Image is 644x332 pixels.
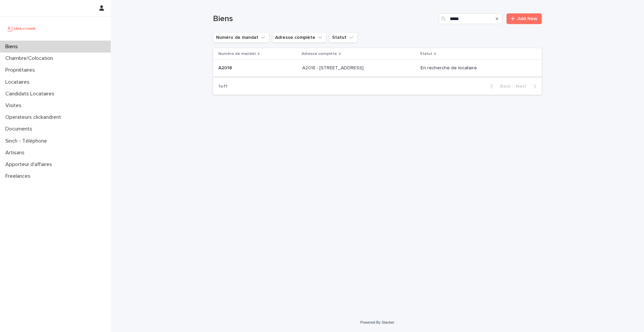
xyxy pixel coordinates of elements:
span: Back [496,84,511,89]
p: Chambre/Colocation [3,55,58,62]
input: Search [439,13,502,24]
p: 1 of 1 [213,78,233,95]
tr: A2018A2018 A2018 - [STREET_ADDRESS]A2018 - [STREET_ADDRESS] En recherche de locataire [213,60,542,77]
p: A2018 - [STREET_ADDRESS] [302,64,365,71]
p: Adresse complète [302,50,337,58]
p: Visites [3,102,27,109]
button: Back [485,83,513,89]
p: Operateurs clickandrent [3,114,66,120]
button: Adresse complète [272,32,326,43]
span: Next [516,84,531,89]
p: Sinch - Téléphone [3,138,52,144]
button: Numéro de mandat [213,32,269,43]
p: Freelances [3,173,36,179]
p: Propriétaires [3,67,40,73]
a: Powered By Stacker [360,320,394,324]
p: Numéro de mandat [218,50,256,58]
p: A2018 [218,64,233,71]
p: Artisans [3,150,30,156]
p: Documents [3,126,38,132]
h1: Biens [213,14,436,24]
button: Next [513,83,542,89]
span: Add New [518,16,537,21]
p: Apporteur d'affaires [3,161,57,168]
p: Biens [3,44,23,50]
a: Add New [506,13,542,24]
p: Candidats Locataires [3,91,60,97]
button: Statut [329,32,358,43]
p: Locataires [3,79,35,85]
p: Statut [420,50,432,58]
img: UCB0brd3T0yccxBKYDjQ [5,22,38,35]
p: En recherche de locataire [421,65,531,71]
